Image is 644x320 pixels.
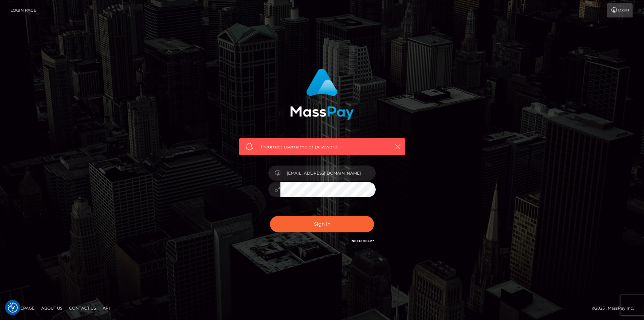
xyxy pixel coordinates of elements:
[290,68,354,120] img: MassPay Login
[39,303,65,313] a: About Us
[8,303,18,313] button: Consent Preferences
[352,239,374,243] a: Need Help?
[270,216,374,232] button: Sign in
[7,303,37,313] a: Homepage
[607,3,633,17] a: Login
[261,143,383,150] span: Incorrect username or password.
[280,166,376,181] input: Username...
[66,303,99,313] a: Contact Us
[10,3,36,17] a: Login Page
[592,305,639,312] div: © 2025 , MassPay Inc.
[8,303,18,313] img: Revisit consent button
[100,303,113,313] a: API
